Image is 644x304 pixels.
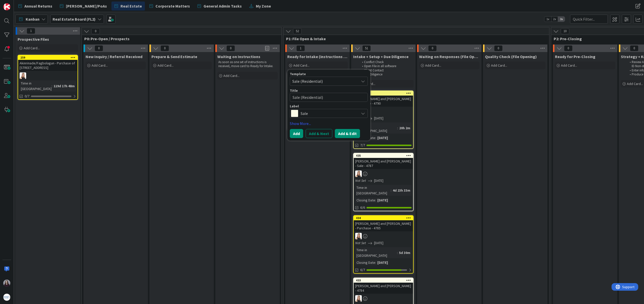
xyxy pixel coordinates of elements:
img: DB [355,295,362,302]
div: [DATE] [376,197,389,203]
span: Template [290,72,306,76]
div: 433[PERSON_NAME] and [PERSON_NAME] - 4784 [354,278,413,294]
span: Sale (Residential) [292,78,355,84]
span: 0 [95,45,103,51]
i: Not Set [355,178,366,183]
div: Closing Date [355,197,375,203]
span: 0 [564,45,573,51]
a: Show More... [290,120,368,126]
span: : [52,83,52,89]
span: New Inquiry / Referral Received [86,54,142,59]
span: 0 [160,45,169,51]
div: 434 [354,216,413,220]
li: Due Diligence [359,72,413,76]
img: Visit kanbanzone.com [3,3,10,10]
li: Client Contact [359,68,413,72]
img: DB [20,72,26,79]
div: 434 [356,216,413,220]
span: 52 [293,28,302,34]
span: 0 [494,45,503,51]
span: 0 [226,45,235,51]
span: 0 [428,45,437,51]
div: 434[PERSON_NAME] and [PERSON_NAME] - Purchase - 4785 [354,216,413,231]
span: Add Card... [627,81,643,86]
img: DB [355,170,362,177]
img: BC [3,280,10,287]
span: Prepare & Send Estimate [151,54,197,59]
a: Real Estate [111,2,145,11]
span: : [397,125,398,131]
span: Real Estate [120,3,142,9]
div: 119d 17h 48m [52,83,76,89]
span: 7/7 [360,143,365,148]
div: Time in [GEOGRAPHIC_DATA] [355,247,397,258]
span: [DATE] [374,116,383,121]
div: DB [18,72,77,79]
span: My Zone [256,3,271,9]
span: Waiting on Responses (File Opening) [419,54,479,59]
div: 435 [354,153,413,158]
div: 435 [356,154,413,157]
div: 437[PERSON_NAME] and [PERSON_NAME] - Purchase - 4790 [354,91,413,107]
div: 4d 23h 33m [391,188,412,193]
div: DB [354,108,413,115]
span: Ready for Pre-Closing [555,54,595,59]
span: 6/7 [360,267,365,273]
span: 1x [544,17,551,22]
span: Annual Returns [24,3,52,9]
button: Add & Edit [335,129,360,138]
span: 3x [558,17,565,22]
span: : [375,260,376,265]
span: : [397,250,398,255]
span: Add Card... [24,46,40,50]
div: 437 [354,91,413,96]
a: [PERSON_NAME]/PoAs [57,2,110,11]
span: Add Card... [223,73,239,78]
img: avatar [3,294,10,301]
span: Add Card... [425,63,441,68]
a: Annual Returns [15,2,55,11]
a: Corporate Matters [146,2,193,11]
div: DB [354,295,413,302]
div: [PERSON_NAME] and [PERSON_NAME] - Sale - 4787 [354,158,413,169]
div: 437 [356,92,413,95]
span: [DATE] [374,178,383,183]
div: Time in [GEOGRAPHIC_DATA] [355,185,391,196]
span: 0/7 [25,94,29,99]
span: Add Card... [157,63,174,68]
a: General Admin Tasks [194,2,245,11]
span: Add Card... [491,63,507,68]
span: Sale [301,110,356,117]
span: Kanban [26,16,39,22]
div: DB [354,170,413,177]
span: Quality Check (File Opening) [485,54,537,59]
span: 51 [362,45,371,51]
span: 0 [91,28,100,34]
img: DB [355,233,362,239]
span: 2x [551,17,558,22]
button: Add & Next [306,129,332,138]
span: : [375,197,376,203]
span: : [375,135,376,141]
div: 433 [356,279,413,282]
textarea: Sale (Residential) [290,93,368,102]
li: Open File in all software [359,64,413,68]
span: [PERSON_NAME]/PoAs [66,3,107,9]
span: 10 [561,28,569,34]
div: [DATE] [376,135,389,141]
input: Quick Filter... [570,15,608,24]
span: Corporate Matters [155,3,190,9]
li: Conflict Check [359,60,413,64]
span: P1: File Open & Intake [286,36,543,41]
div: [PERSON_NAME] and [PERSON_NAME] - Purchase - 4790 [354,96,413,107]
div: Time in [GEOGRAPHIC_DATA] [20,80,52,92]
i: Not Set [355,241,366,245]
span: Label [290,104,299,108]
div: [PERSON_NAME] and [PERSON_NAME] - 4784 [354,283,413,294]
span: Add Card... [561,63,577,68]
span: 0 [630,45,638,51]
div: 259Akinrinade/Fagbolagun - Purchase of [STREET_ADDRESS] [18,55,77,71]
div: 435[PERSON_NAME] and [PERSON_NAME] - Sale - 4787 [354,153,413,169]
div: 433 [354,278,413,283]
div: Closing Date [355,260,375,265]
